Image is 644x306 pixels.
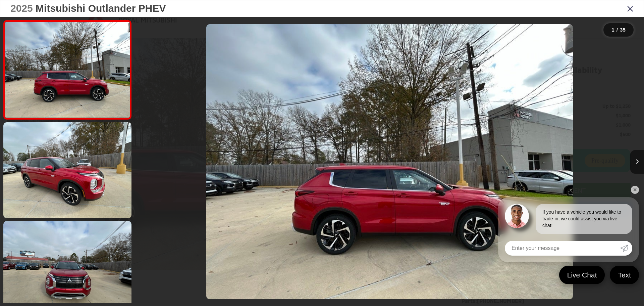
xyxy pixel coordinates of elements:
img: 2025 Mitsubishi Outlander PHEV SE [2,121,132,219]
a: Submit [620,241,632,256]
div: If you have a vehicle you would like to trade-in, we could assist you via live chat! [536,204,632,234]
span: 2025 [10,3,33,14]
img: 2025 Mitsubishi Outlander PHEV SE [206,24,573,300]
div: 2025 Mitsubishi Outlander PHEV SE 0 [136,24,644,300]
img: 2025 Mitsubishi Outlander PHEV SE [4,22,131,118]
span: 35 [620,27,626,33]
input: Enter your message [505,241,620,256]
a: Text [610,266,639,284]
img: Agent profile photo [505,204,529,228]
span: Text [614,270,634,279]
span: Live Chat [564,270,600,279]
span: / [616,28,619,32]
i: Close gallery [627,4,634,13]
a: Live Chat [559,266,605,284]
button: Next image [630,150,644,174]
span: 1 [611,27,614,33]
span: Mitsubishi Outlander PHEV [36,3,166,14]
